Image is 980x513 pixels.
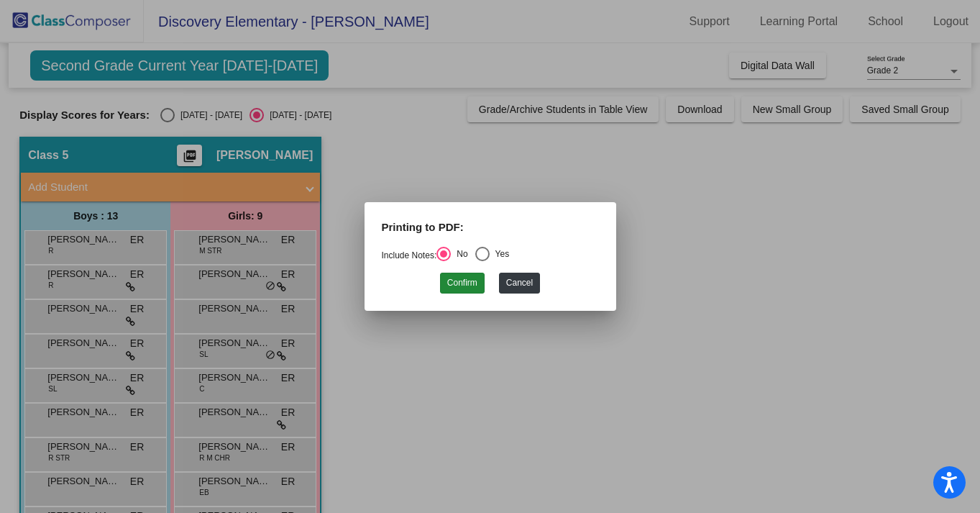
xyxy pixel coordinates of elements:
[499,273,540,294] button: Cancel
[382,250,437,260] a: Include Notes:
[451,248,467,260] div: No
[490,248,510,260] div: Yes
[440,273,485,294] button: Confirm
[382,219,464,236] label: Printing to PDF:
[382,250,510,260] mat-radio-group: Select an option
